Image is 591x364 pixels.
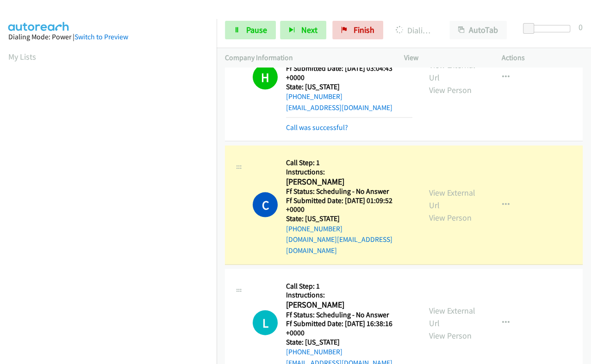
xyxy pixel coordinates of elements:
[286,176,412,187] h2: [PERSON_NAME]
[286,123,348,131] a: Call was successful?
[286,290,412,299] h5: Instructions:
[286,103,392,111] a: [EMAIL_ADDRESS][DOMAIN_NAME]
[286,319,412,337] h5: Ff Submitted Date: [DATE] 16:38:16 +0000
[286,186,412,196] h5: Ff Status: Scheduling - No Answer
[253,192,278,217] h1: C
[404,52,485,63] p: View
[225,21,276,39] a: Pause
[253,310,278,335] h1: L
[286,82,412,91] h5: State: [US_STATE]
[253,310,278,335] div: The call is yet to be attempted
[396,24,433,37] p: Dialing [PERSON_NAME]
[246,25,267,35] span: Pause
[286,337,412,346] h5: State: [US_STATE]
[354,25,374,35] span: Finish
[286,214,412,223] h5: State: [US_STATE]
[286,158,412,167] h5: Call Step: 1
[286,196,412,214] h5: Ff Submitted Date: [DATE] 01:09:52 +0000
[429,305,475,328] a: View External Url
[301,25,317,35] span: Next
[8,51,36,62] a: My Lists
[253,64,278,89] h1: H
[286,63,412,81] h5: Ff Submitted Date: [DATE] 03:04:43 +0000
[429,187,475,210] a: View External Url
[286,234,392,254] a: [DOMAIN_NAME][EMAIL_ADDRESS][DOMAIN_NAME]
[286,167,412,176] h5: Instructions:
[449,21,507,39] button: AutoTab
[286,310,412,319] h5: Ff Status: Scheduling - No Answer
[286,347,342,356] a: [PHONE_NUMBER]
[286,92,342,100] a: [PHONE_NUMBER]
[429,59,475,82] a: View External Url
[429,330,472,340] a: View Person
[429,84,472,95] a: View Person
[286,299,412,310] h2: [PERSON_NAME]
[75,32,128,41] a: Switch to Preview
[286,224,342,233] a: [PHONE_NUMBER]
[286,281,412,290] h5: Call Step: 1
[280,21,326,39] button: Next
[225,52,387,63] p: Company Information
[579,21,583,33] div: 0
[429,212,472,222] a: View Person
[332,21,383,39] a: Finish
[8,31,208,43] div: Dialing Mode: Power |
[502,52,583,63] p: Actions
[528,25,570,32] div: Delay between calls (in seconds)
